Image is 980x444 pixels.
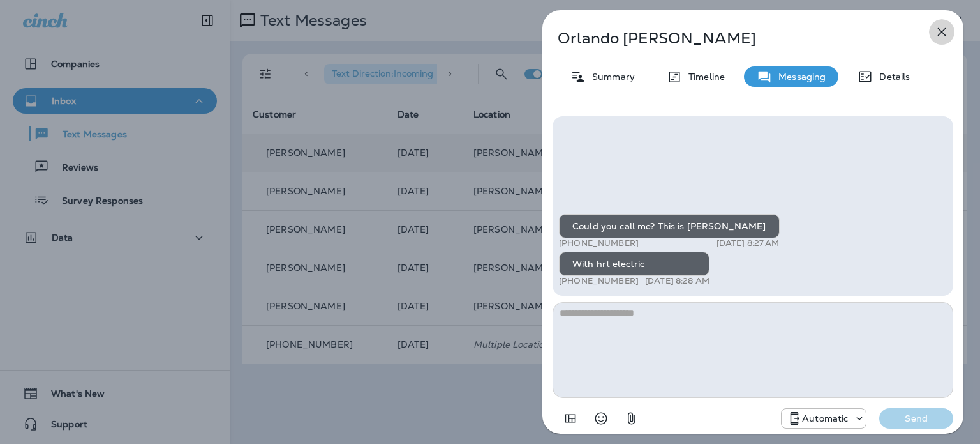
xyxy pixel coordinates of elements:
p: Automatic [802,413,848,424]
p: [DATE] 8:28 AM [645,276,709,286]
button: Select an emoji [588,406,614,431]
p: [DATE] 8:27 AM [716,238,780,249]
button: Add in a premade template [558,406,583,431]
p: [PHONE_NUMBER] [559,238,639,249]
p: Orlando [PERSON_NAME] [558,29,906,47]
div: With hrt electric [559,252,709,276]
p: Details [873,72,910,82]
p: [PHONE_NUMBER] [559,276,639,286]
div: Could you call me? This is [PERSON_NAME] [559,214,780,238]
p: Messaging [772,72,826,82]
p: Summary [586,72,635,82]
p: Timeline [682,72,725,82]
